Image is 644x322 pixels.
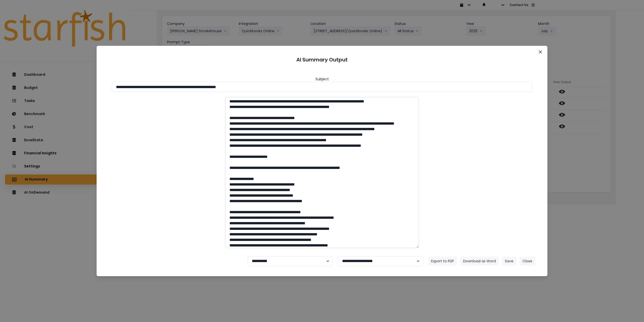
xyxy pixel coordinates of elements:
header: AI Summary Output [103,52,541,67]
button: Save [502,257,516,266]
button: Download as Word [460,257,499,266]
header: Subject [315,77,329,82]
button: Close [519,257,535,266]
button: Export to PDF [428,257,457,266]
button: Close [536,48,544,56]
